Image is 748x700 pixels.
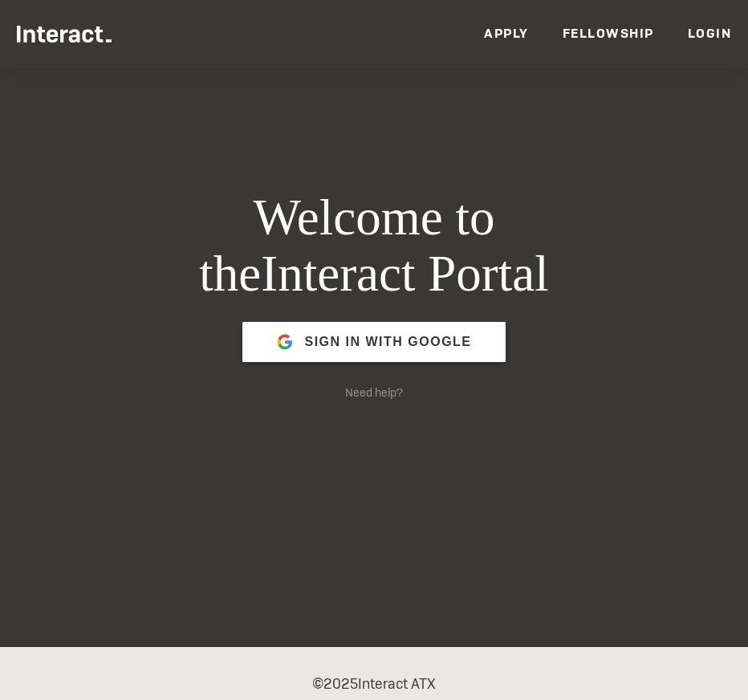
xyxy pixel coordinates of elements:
a: Fellowship [563,25,654,42]
a: Apply [484,25,529,42]
a: Login [688,25,732,42]
a: Need help? [345,385,403,400]
span: Interact Portal [261,246,549,302]
span: Sign in with Google [304,323,471,361]
p: © 2025 Interact ATX [17,669,731,698]
h1: Welcome to the [104,190,644,303]
img: Interact Logo [17,26,112,43]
